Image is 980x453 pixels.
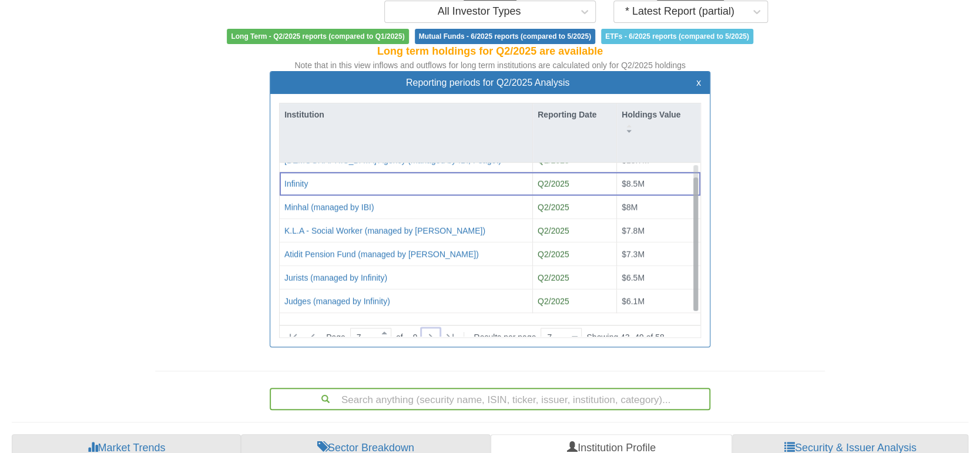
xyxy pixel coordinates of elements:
div: Q2/2025 [538,249,612,260]
div: All Investor Types [438,6,521,18]
div: Note that in this view inflows and outflows for long term institutions are calculated only for Q2... [155,59,825,71]
div: Q2/2025 [538,178,612,190]
div: Holdings Value [617,103,700,139]
div: $7.8M [622,225,696,237]
div: Showing 43 - 49 of 58 [586,327,664,348]
div: $8M [622,202,696,213]
span: Page [326,331,345,343]
span: Mutual Funds - 6/2025 reports (compared to 5/2025) [415,29,595,44]
span: ETFs - 6/2025 reports (compared to 5/2025) [601,29,753,44]
button: Jurists (managed by Infinity) [284,272,387,284]
span: Results per page [474,331,536,343]
button: Judges (managed by Infinity) [284,296,390,307]
div: of [282,327,586,348]
button: Minhal (managed by IBI) [284,202,374,213]
div: Reporting Date [533,103,616,139]
div: Q2/2025 [538,272,612,284]
div: $6.1M [622,296,696,307]
span: 9 [402,331,417,343]
div: Search anything (security name, ISIN, ticker, issuer, institution, category)... [271,389,709,409]
button: K.L.A - Social Worker (managed by [PERSON_NAME]) [284,225,485,237]
div: Q2/2025 [538,225,612,237]
div: $8.5M [622,178,696,190]
div: * Latest Report (partial) [625,6,734,18]
span: Reporting periods for Q2/2025 Analysis [406,78,569,88]
button: x [696,78,701,88]
button: Atidit Pension Fund (managed by [PERSON_NAME]) [284,249,479,260]
div: Q2/2025 [538,202,612,213]
div: Long term holdings for Q2/2025 are available [155,44,825,59]
button: Infinity [284,178,308,190]
div: $7.3M [622,249,696,260]
div: $6.5M [622,272,696,284]
div: Q2/2025 [538,296,612,307]
span: Long Term - Q2/2025 reports (compared to Q1/2025) [227,29,408,44]
div: Institution [280,103,532,126]
div: 7 [542,331,552,343]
